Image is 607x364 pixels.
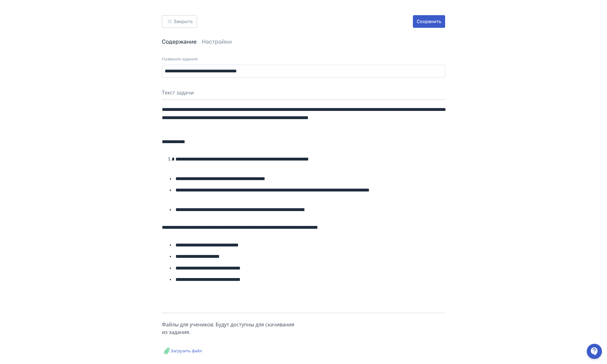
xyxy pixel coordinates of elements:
[413,15,445,28] button: Сохранить
[162,38,197,45] a: Содержание
[162,15,197,28] button: Закрыть
[162,321,298,336] div: Файлы для учеников. Будут доступны для скачивания из задания.
[202,38,232,45] a: Настройки
[162,56,198,62] label: Название задания
[162,89,445,100] div: Текст задачи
